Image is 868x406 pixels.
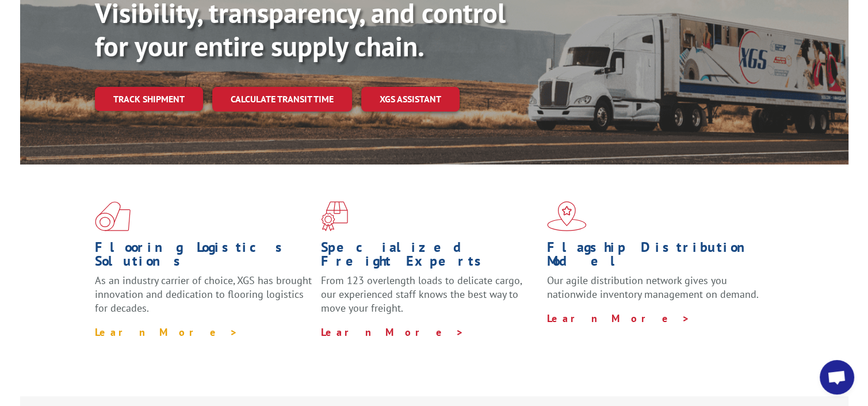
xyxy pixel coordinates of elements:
[321,325,464,339] a: Learn More >
[547,274,759,301] span: Our agile distribution network gives you nationwide inventory management on demand.
[547,201,587,231] img: xgs-icon-flagship-distribution-model-red
[95,201,131,231] img: xgs-icon-total-supply-chain-intelligence-red
[321,240,538,274] h1: Specialized Freight Experts
[95,87,203,111] a: Track shipment
[95,274,312,315] span: As an industry carrier of choice, XGS has brought innovation and dedication to flooring logistics...
[820,360,854,394] div: Open chat
[212,87,352,112] a: Calculate transit time
[321,201,348,231] img: xgs-icon-focused-on-flooring-red
[95,240,312,274] h1: Flooring Logistics Solutions
[95,325,238,339] a: Learn More >
[547,240,764,274] h1: Flagship Distribution Model
[547,312,690,325] a: Learn More >
[361,87,460,112] a: XGS ASSISTANT
[321,274,538,325] p: From 123 overlength loads to delicate cargo, our experienced staff knows the best way to move you...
